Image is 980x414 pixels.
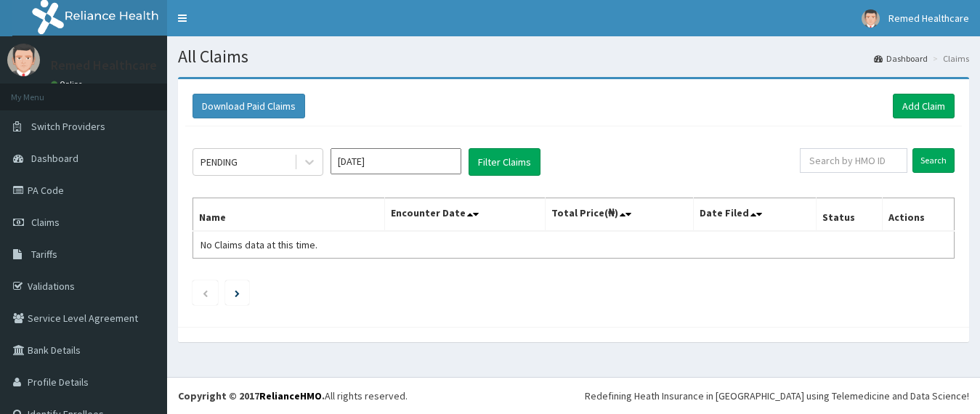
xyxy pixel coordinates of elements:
[31,152,78,165] span: Dashboard
[912,148,955,173] input: Search
[893,94,955,118] a: Add Claim
[178,389,325,402] strong: Copyright © 2017 .
[883,198,955,232] th: Actions
[259,389,322,402] a: RelianceHMO
[469,148,540,176] button: Filter Claims
[51,59,157,72] p: Remed Healthcare
[167,377,980,414] footer: All rights reserved.
[800,148,907,173] input: Search by HMO ID
[31,216,60,229] span: Claims
[178,47,969,66] h1: All Claims
[929,52,969,65] li: Claims
[331,148,461,174] input: Select Month and Year
[193,198,385,232] th: Name
[7,44,40,76] img: User Image
[202,286,208,299] a: Previous page
[817,198,883,232] th: Status
[31,248,57,261] span: Tariffs
[201,238,317,251] span: No Claims data at this time.
[31,120,105,133] span: Switch Providers
[585,389,969,403] div: Redefining Heath Insurance in [GEOGRAPHIC_DATA] using Telemedicine and Data Science!
[888,12,969,25] span: Remed Healthcare
[385,198,546,232] th: Encounter Date
[545,198,693,232] th: Total Price(₦)
[862,9,880,28] img: User Image
[201,155,238,169] div: PENDING
[874,52,928,65] a: Dashboard
[694,198,817,232] th: Date Filed
[51,79,86,89] a: Online
[235,286,240,299] a: Next page
[193,94,305,118] button: Download Paid Claims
